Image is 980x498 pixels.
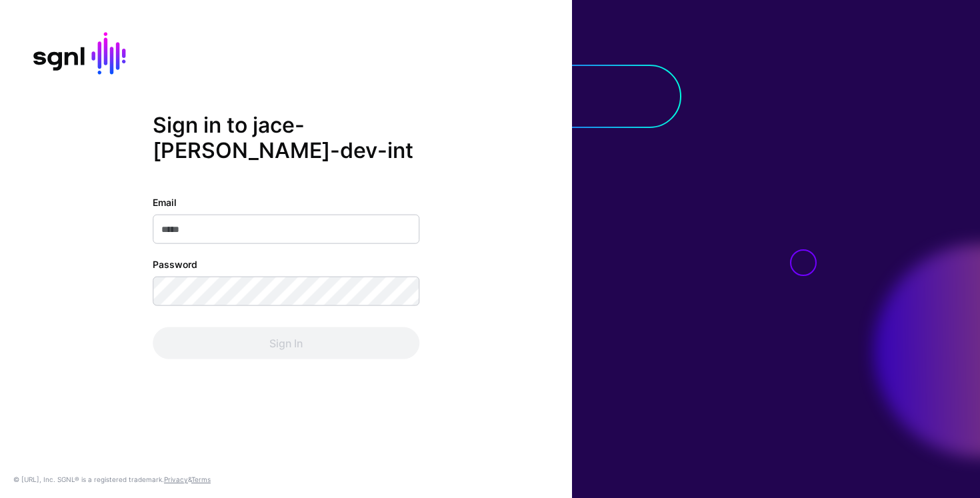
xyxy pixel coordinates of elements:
div: © [URL], Inc. SGNL® is a registered trademark. & [13,474,211,485]
h2: Sign in to jace-[PERSON_NAME]-dev-int [153,112,419,163]
a: Privacy [164,475,188,483]
a: Terms [191,475,211,483]
label: Email [153,195,177,209]
label: Password [153,257,197,271]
